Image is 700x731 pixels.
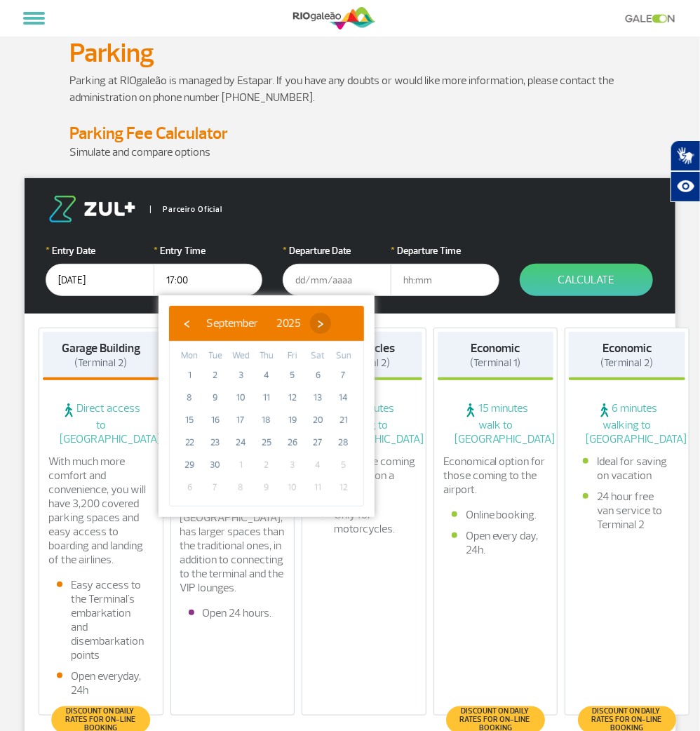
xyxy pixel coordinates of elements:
li: Online booking. [452,508,540,522]
span: 2 [255,454,278,476]
bs-datepicker-container: calendar [159,295,375,517]
span: 10 [229,387,252,409]
span: 20 [307,409,329,431]
span: 5 [332,454,355,476]
img: logo-zul.png [46,196,138,222]
span: 24 [229,431,252,454]
span: 3 [229,364,252,387]
span: 23 [204,431,227,454]
span: 21 [332,409,355,431]
th: weekday [330,349,356,364]
span: 6 [178,476,201,499]
span: 5 [281,364,304,387]
span: 4 [307,454,329,476]
button: 2025 [267,313,310,334]
span: 29 [178,454,201,476]
button: ‹ [176,313,197,334]
input: dd/mm/aaaa [283,264,391,296]
span: Direct access to [GEOGRAPHIC_DATA] [43,401,159,446]
th: weekday [203,349,229,364]
input: hh:mm [154,264,262,296]
th: weekday [254,349,280,364]
strong: Garage Building [62,341,140,356]
span: 26 [281,431,304,454]
div: Plugin de acessibilidade da Hand Talk. [671,140,700,202]
button: Calculate [520,264,653,296]
span: 2 [204,364,227,387]
span: 14 [332,387,355,409]
span: 1 [178,364,201,387]
input: hh:mm [391,264,499,296]
span: (Terminal 2) [601,356,654,370]
button: Abrir tradutor de língua de sinais. [671,140,700,171]
span: 12 [281,387,304,409]
span: 3 [281,454,304,476]
th: weekday [305,349,331,364]
li: Only for motorcycles. [320,508,408,536]
span: 19 [281,409,304,431]
li: Open 24 hours. [189,606,277,620]
label: Departure Time [391,243,499,258]
span: 12 [332,476,355,499]
span: 2025 [276,316,301,330]
span: 9 [204,387,227,409]
th: weekday [177,349,203,364]
p: Simulate and compare options [69,144,631,161]
button: › [310,313,331,334]
span: 25 [255,431,278,454]
span: 8 [178,387,201,409]
li: Open every day, 24h. [452,529,540,557]
p: Economical option for those coming to the airport. [443,455,548,497]
span: 10 [281,476,304,499]
span: 15 minutes walk to [GEOGRAPHIC_DATA] [438,401,554,446]
span: 30 [204,454,227,476]
bs-datepicker-navigation-view: ​ ​ ​ [176,314,331,328]
li: 24 hour free van service to Terminal 2 [583,490,671,532]
button: September [197,313,267,334]
li: Open everyday, 24h [57,669,145,697]
input: dd/mm/aaaa [46,264,154,296]
p: With much more comfort and convenience, you will have 3,200 covered parking spaces and easy acces... [48,455,154,567]
li: Ideal for saving on vacation [583,455,671,483]
label: Departure Date [283,243,391,258]
span: 4 [255,364,278,387]
label: Entry Date [46,243,154,258]
span: 11 [307,476,329,499]
li: Easy access to the Terminal's embarkation and disembarkation points [57,578,145,662]
h1: Parking [69,41,631,65]
button: Abrir recursos assistivos. [671,171,700,202]
th: weekday [228,349,254,364]
span: 22 [178,431,201,454]
span: 11 [255,387,278,409]
span: 17 [229,409,252,431]
span: 15 [178,409,201,431]
span: 16 [204,409,227,431]
span: 6 minutes walking to [GEOGRAPHIC_DATA] [569,401,685,446]
span: 7 [332,364,355,387]
span: 6 [307,364,329,387]
strong: Economic [471,341,520,356]
span: 27 [307,431,329,454]
span: 1 [229,454,252,476]
span: 13 [307,387,329,409]
span: 9 [255,476,278,499]
span: 18 [255,409,278,431]
span: (Terminal 2) [74,356,127,370]
span: 8 [229,476,252,499]
p: Parking at RIOgaleão is managed by Estapar. If you have any doubts or would like more information... [69,72,631,106]
strong: Economic [603,341,652,356]
span: Parceiro Oficial [150,206,222,213]
span: September [206,316,258,330]
label: Entry Time [154,243,262,258]
p: Ideal for those who want comfort and practicality. It is on the floor of [GEOGRAPHIC_DATA], has l... [180,455,285,595]
h4: Parking Fee Calculator [69,123,631,144]
th: weekday [279,349,305,364]
span: 7 [204,476,227,499]
span: 28 [332,431,355,454]
span: (Terminal 1) [471,356,521,370]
